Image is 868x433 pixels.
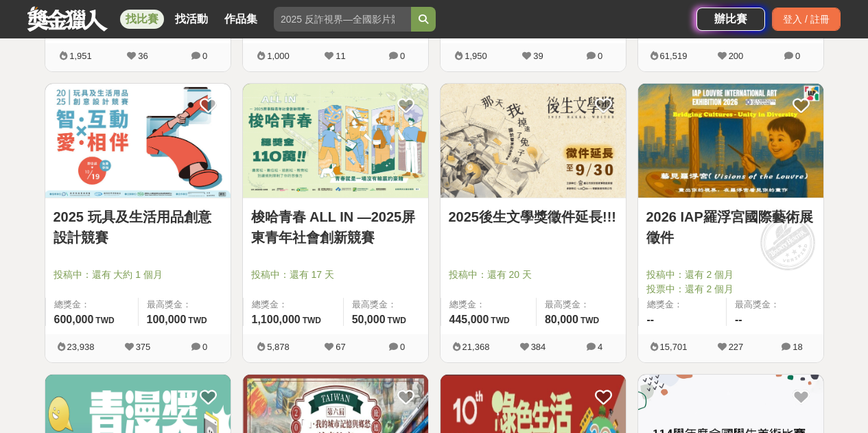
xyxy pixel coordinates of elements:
[793,342,802,352] span: 18
[533,51,543,61] span: 39
[545,298,618,312] span: 最高獎金：
[696,8,765,31] a: 辦比賽
[252,298,335,312] span: 總獎金：
[646,282,815,296] span: 投票中：還有 2 個月
[441,84,626,199] a: Cover Image
[136,342,151,352] span: 375
[638,84,823,199] a: Cover Image
[120,10,164,29] a: 找比賽
[251,268,420,282] span: 投稿中：還有 17 天
[795,51,800,61] span: 0
[580,316,599,325] span: TWD
[646,207,815,248] a: 2026 IAP羅浮宮國際藝術展徵件
[465,51,487,61] span: 1,950
[660,51,688,61] span: 61,519
[54,314,94,325] span: 600,000
[95,316,114,325] span: TWD
[735,314,742,325] span: --
[336,51,345,61] span: 11
[388,316,406,325] span: TWD
[772,8,841,31] div: 登入 / 註冊
[267,51,290,61] span: 1,000
[274,7,411,32] input: 2025 反詐視界—全國影片競賽
[54,298,130,312] span: 總獎金：
[147,314,187,325] span: 100,000
[243,84,428,199] a: Cover Image
[54,268,222,282] span: 投稿中：還有 大約 1 個月
[336,342,345,352] span: 67
[449,314,489,325] span: 445,000
[638,84,823,198] img: Cover Image
[352,298,420,312] span: 最高獎金：
[243,84,428,198] img: Cover Image
[54,207,222,248] a: 2025 玩具及生活用品創意設計競賽
[531,342,546,352] span: 384
[202,342,207,352] span: 0
[45,84,231,199] a: Cover Image
[491,316,509,325] span: TWD
[252,314,301,325] span: 1,100,000
[646,268,815,282] span: 投稿中：還有 2 個月
[598,51,602,61] span: 0
[647,298,718,312] span: 總獎金：
[598,342,602,352] span: 4
[735,298,815,312] span: 最高獎金：
[69,51,92,61] span: 1,951
[729,342,744,352] span: 227
[462,342,490,352] span: 21,368
[67,342,95,352] span: 23,938
[202,51,207,61] span: 0
[45,84,231,198] img: Cover Image
[660,342,688,352] span: 15,701
[147,298,222,312] span: 最高獎金：
[267,342,290,352] span: 5,878
[169,10,213,29] a: 找活動
[303,316,321,325] span: TWD
[449,207,618,227] a: 2025後生文學獎徵件延長!!!
[441,84,626,198] img: Cover Image
[352,314,386,325] span: 50,000
[219,10,263,29] a: 作品集
[449,268,618,282] span: 投稿中：還有 20 天
[647,314,655,325] span: --
[449,298,528,312] span: 總獎金：
[400,51,405,61] span: 0
[400,342,405,352] span: 0
[729,51,744,61] span: 200
[138,51,148,61] span: 36
[251,207,420,248] a: 梭哈青春 ALL IN —2025屏東青年社會創新競賽
[188,316,207,325] span: TWD
[545,314,578,325] span: 80,000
